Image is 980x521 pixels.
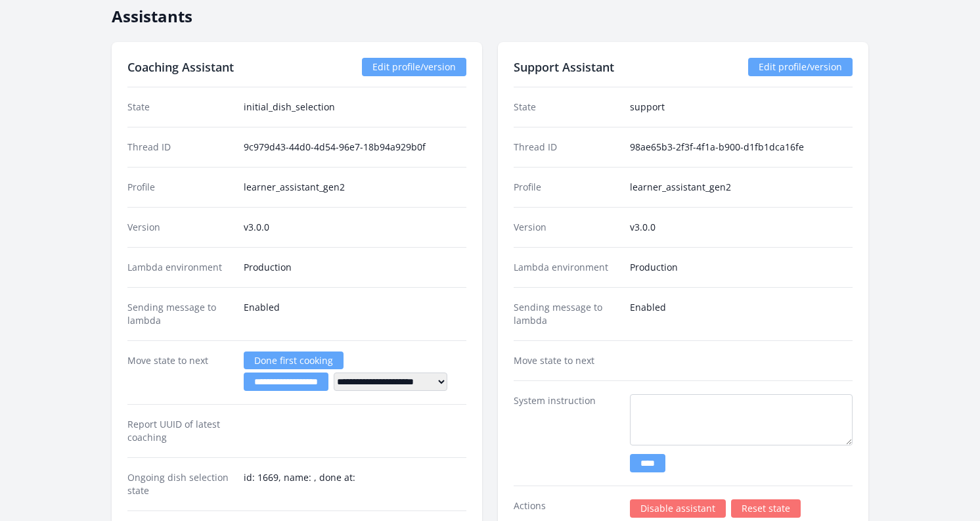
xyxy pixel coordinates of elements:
dt: Version [514,221,619,234]
dt: Profile [127,181,233,194]
dt: Thread ID [514,141,619,154]
dd: Enabled [630,301,853,327]
dd: support [630,101,853,114]
dt: Profile [514,181,619,194]
dd: id: 1669, name: , done at: [244,471,466,497]
dt: Sending message to lambda [127,301,233,327]
h2: Coaching Assistant [127,58,234,76]
dt: Ongoing dish selection state [127,471,233,497]
dd: Enabled [244,301,466,327]
dd: learner_assistant_gen2 [630,181,853,194]
dd: initial_dish_selection [244,101,466,114]
dt: State [514,101,619,114]
dt: Actions [514,499,619,518]
dd: Production [630,261,853,274]
a: Edit profile/version [748,58,853,76]
dt: Version [127,221,233,234]
dt: Lambda environment [514,261,619,274]
h2: Support Assistant [514,58,614,76]
dt: Move state to next [127,354,233,391]
dt: System instruction [514,394,619,472]
dd: v3.0.0 [630,221,853,234]
a: Edit profile/version [362,58,466,76]
dd: learner_assistant_gen2 [244,181,466,194]
dt: Thread ID [127,141,233,154]
dd: v3.0.0 [244,221,466,234]
dd: 9c979d43-44d0-4d54-96e7-18b94a929b0f [244,141,466,154]
dt: Lambda environment [127,261,233,274]
a: Reset state [731,499,801,518]
dt: Report UUID of latest coaching [127,418,233,444]
dd: 98ae65b3-2f3f-4f1a-b900-d1fb1dca16fe [630,141,853,154]
dt: State [127,101,233,114]
a: Disable assistant [630,499,726,518]
dd: Production [244,261,466,274]
a: Done first cooking [244,351,344,369]
dt: Move state to next [514,354,619,367]
dt: Sending message to lambda [514,301,619,327]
